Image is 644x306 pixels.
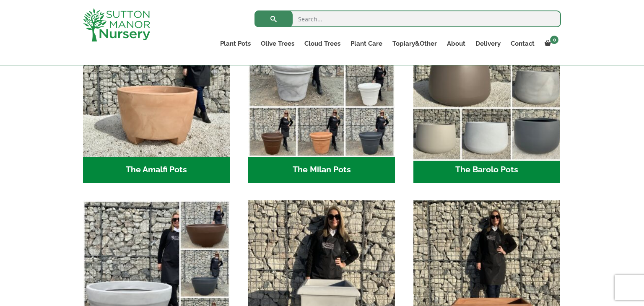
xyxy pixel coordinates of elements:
[248,10,395,157] img: The Milan Pots
[83,10,230,183] a: Visit product category The Amalfi Pots
[540,38,561,49] a: 0
[83,10,230,157] img: The Amalfi Pots
[345,38,387,49] a: Plant Care
[387,38,442,49] a: Topiary&Other
[470,38,506,49] a: Delivery
[413,157,561,183] h2: The Barolo Pots
[83,157,230,183] h2: The Amalfi Pots
[83,8,150,41] img: logo
[410,6,564,161] img: The Barolo Pots
[254,10,561,27] input: Search...
[299,38,345,49] a: Cloud Trees
[413,10,561,183] a: Visit product category The Barolo Pots
[442,38,470,49] a: About
[248,10,395,183] a: Visit product category The Milan Pots
[248,157,395,183] h2: The Milan Pots
[550,36,558,44] span: 0
[506,38,540,49] a: Contact
[256,38,299,49] a: Olive Trees
[215,38,256,49] a: Plant Pots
